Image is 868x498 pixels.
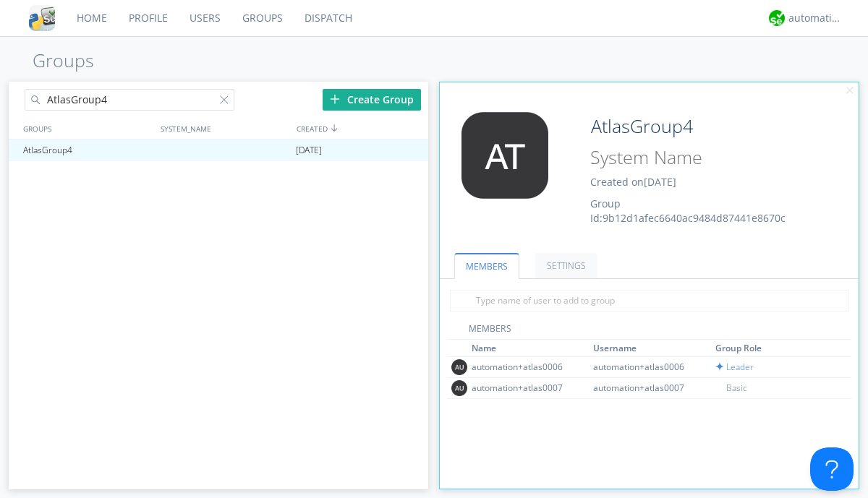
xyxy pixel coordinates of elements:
[472,382,580,394] div: automation+atlas0007
[715,382,747,394] span: Basic
[450,290,848,312] input: Type name of user to add to group
[713,340,835,357] th: Toggle SortBy
[788,11,843,25] div: automation+atlas
[535,253,597,278] a: SETTINGS
[9,139,428,161] a: AtlasGroup4[DATE]
[454,253,519,279] a: MEMBERS
[845,86,855,96] img: cancel.svg
[451,380,467,396] img: 373638.png
[25,89,234,111] input: Search groups
[810,447,854,491] iframe: Toggle Customer Support
[590,197,786,225] span: Group Id: 9b12d1afec6640ac9484d87441e8670c
[447,322,852,340] div: MEMBERS
[29,5,55,31] img: cddb5a64eb264b2086981ab96f4c1ba7
[323,89,421,111] div: Create Group
[296,139,322,161] span: [DATE]
[451,359,467,375] img: 373638.png
[20,118,153,139] div: GROUPS
[585,112,819,141] input: Group Name
[593,361,702,373] div: automation+atlas0006
[593,382,702,394] div: automation+atlas0007
[330,94,340,104] img: plus.svg
[715,361,754,373] span: Leader
[769,10,785,26] img: d2d01cd9b4174d08988066c6d424eccd
[293,118,430,139] div: CREATED
[585,144,819,171] input: System Name
[451,112,559,199] img: 373638.png
[591,340,713,357] th: Toggle SortBy
[472,361,580,373] div: automation+atlas0006
[469,340,592,357] th: Toggle SortBy
[157,118,293,139] div: SYSTEM_NAME
[590,175,676,189] span: Created on
[644,175,676,189] span: [DATE]
[20,139,155,161] div: AtlasGroup4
